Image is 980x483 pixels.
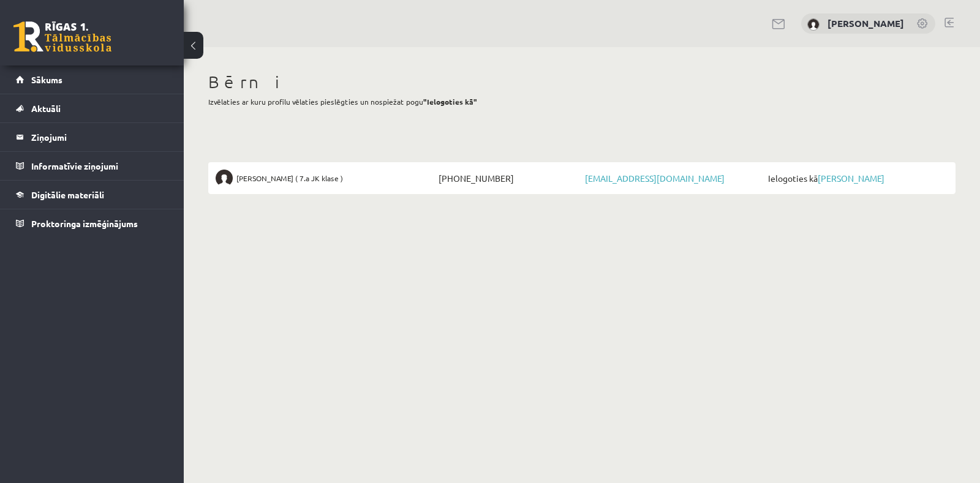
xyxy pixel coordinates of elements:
h1: Bērni [208,72,956,92]
legend: Informatīvie ziņojumi [31,152,168,180]
a: Rīgas 1. Tālmācības vidusskola [13,21,111,52]
a: Proktoringa izmēģinājums [16,209,168,238]
a: Digitālie materiāli [16,181,168,209]
p: Izvēlaties ar kuru profilu vēlaties pieslēgties un nospiežat pogu [208,96,956,107]
legend: Ziņojumi [31,123,168,151]
a: [PERSON_NAME] [818,173,884,184]
span: Digitālie materiāli [31,189,104,200]
a: Informatīvie ziņojumi [16,152,168,180]
span: [PHONE_NUMBER] [435,170,582,187]
a: Ziņojumi [16,123,168,151]
span: [PERSON_NAME] ( 7.a JK klase ) [236,170,343,187]
b: "Ielogoties kā" [423,97,477,107]
a: [PERSON_NAME] [827,17,904,29]
a: Aktuāli [16,94,168,122]
img: Romāns Kozlinskis [807,18,820,31]
span: Sākums [31,74,62,85]
a: [EMAIL_ADDRESS][DOMAIN_NAME] [585,173,725,184]
img: Anna Enija Kozlinska [216,170,233,187]
span: Ielogoties kā [765,170,948,187]
span: Aktuāli [31,103,61,114]
a: Sākums [16,66,168,94]
span: Proktoringa izmēģinājums [31,218,138,229]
